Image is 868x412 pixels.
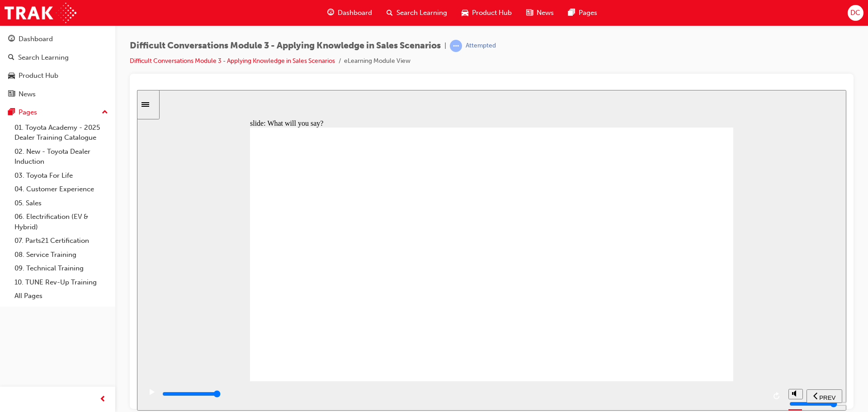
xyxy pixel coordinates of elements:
a: All Pages [11,289,112,303]
input: volume [652,310,711,317]
span: Dashboard [338,8,372,18]
div: Product Hub [19,71,58,81]
a: 06. Electrification (EV & Hybrid) [11,210,112,234]
span: Difficult Conversations Module 3 - Applying Knowledge in Sales Scenarios [130,41,441,51]
span: car-icon [462,7,468,19]
a: 03. Toyota For Life [11,169,112,183]
span: DC [850,8,860,18]
div: News [19,89,36,99]
div: Dashboard [19,34,53,44]
a: pages-iconPages [561,4,604,22]
a: 04. Customer Experience [11,182,112,196]
a: Search Learning [4,49,112,66]
button: previous [670,299,705,313]
button: DC [848,5,863,21]
span: search-icon [387,7,393,19]
span: Search Learning [396,8,447,18]
span: search-icon [8,54,14,62]
span: PREV [682,304,698,311]
div: playback controls [5,291,647,321]
a: news-iconNews [519,4,561,22]
input: slide progress [25,300,84,308]
span: News [537,8,554,18]
div: Search Learning [18,52,69,63]
a: 09. Technical Training [11,261,112,275]
button: replay [633,299,647,313]
button: play/pause [5,298,20,314]
span: guage-icon [327,7,334,19]
a: 10. TUNE Rev-Up Training [11,275,112,289]
li: eLearning Module View [344,56,410,66]
button: volume [651,299,666,309]
nav: slide navigation [670,291,705,321]
span: guage-icon [8,35,15,43]
div: Pages [19,107,37,118]
a: Product Hub [4,67,112,84]
span: | [444,41,446,51]
span: pages-icon [8,109,15,117]
a: 02. New - Toyota Dealer Induction [11,145,112,169]
span: Pages [579,8,597,18]
a: guage-iconDashboard [320,4,379,22]
span: Product Hub [472,8,512,18]
a: News [4,86,112,103]
a: search-iconSearch Learning [379,4,454,22]
a: Difficult Conversations Module 3 - Applying Knowledge in Sales Scenarios [130,57,335,65]
a: 08. Service Training [11,248,112,262]
img: Trak [5,3,76,23]
span: news-icon [526,7,533,19]
a: 01. Toyota Academy - 2025 Dealer Training Catalogue [11,121,112,145]
span: car-icon [8,72,15,80]
div: misc controls [651,291,665,321]
span: learningRecordVerb_ATTEMPT-icon [450,40,462,52]
a: car-iconProduct Hub [454,4,519,22]
a: 07. Parts21 Certification [11,234,112,248]
span: news-icon [8,90,15,99]
span: up-icon [102,107,108,118]
a: 05. Sales [11,196,112,210]
button: DashboardSearch LearningProduct HubNews [4,29,112,104]
a: Dashboard [4,31,112,47]
div: Attempted [466,42,496,50]
button: Pages [4,104,112,121]
span: prev-icon [99,394,106,405]
span: pages-icon [568,7,575,19]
